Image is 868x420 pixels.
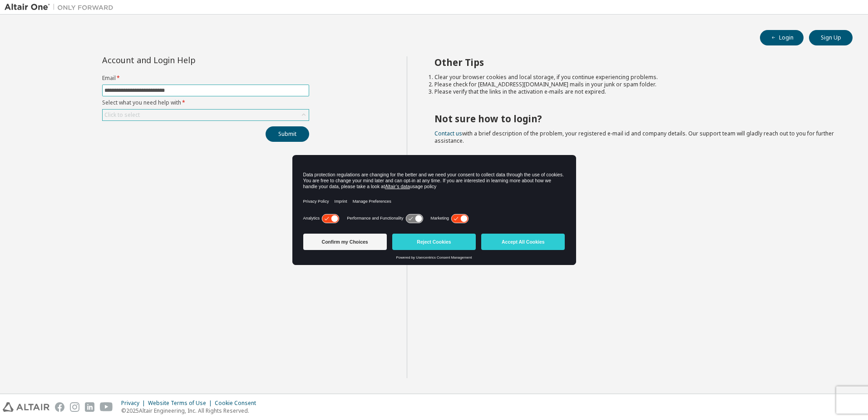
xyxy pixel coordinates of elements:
[215,400,261,407] div: Cookie Consent
[434,56,837,68] h2: Other Tips
[434,81,837,88] li: Please check for [EMAIL_ADDRESS][DOMAIN_NAME] mails in your junk or spam folder.
[434,74,837,81] li: Clear your browser cookies and local storage, if you continue experiencing problems.
[434,88,837,95] li: Please verify that the links in the activation e-mails are not expired.
[100,402,113,412] img: youtube.svg
[266,126,309,142] button: Submit
[434,113,837,125] h2: Not sure how to login?
[3,402,49,412] img: altair_logo.svg
[5,3,118,12] img: Altair One
[104,111,140,119] div: Click to select
[434,130,834,145] span: with a brief description of the problem, your registered e-mail id and company details. Our suppo...
[70,402,79,412] img: instagram.svg
[55,402,64,412] img: facebook.svg
[102,99,309,106] label: Select what you need help with
[102,56,268,64] div: Account and Login Help
[809,30,853,45] button: Sign Up
[121,400,148,407] div: Privacy
[434,130,462,137] a: Contact us
[103,110,309,120] div: Click to select
[760,30,804,45] button: Login
[102,75,309,82] label: Email
[148,400,215,407] div: Website Terms of Use
[85,402,94,412] img: linkedin.svg
[121,407,261,415] p: © 2025 Altair Engineering, Inc. All Rights Reserved.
